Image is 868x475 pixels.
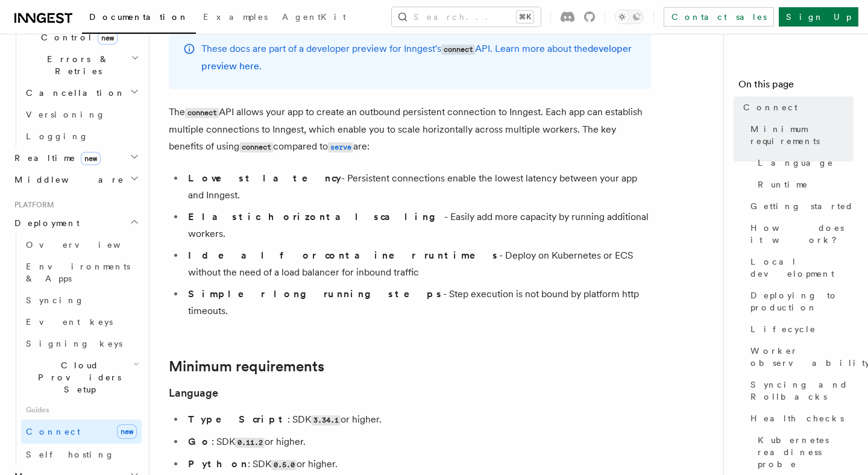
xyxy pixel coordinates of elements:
[26,450,115,459] span: Self hosting
[21,354,142,400] button: Cloud Providers Setup
[169,358,324,375] a: Minimum requirements
[750,412,844,424] span: Health checks
[188,458,248,470] strong: Python
[21,333,142,354] a: Signing keys
[10,147,142,169] button: Realtimenew
[21,420,142,444] a: Connectnew
[328,142,353,153] code: serve
[235,438,265,448] code: 0.11.2
[10,152,101,164] span: Realtime
[738,77,854,96] h4: On this page
[184,286,651,319] li: - Step execution is not bound by platform http timeouts.
[184,209,651,242] li: - Easily add more capacity by running additional workers.
[184,411,651,429] li: : SDK or higher.
[21,234,142,256] a: Overview
[750,323,816,335] span: Lifecycle
[21,87,125,99] span: Cancellation
[517,11,533,23] kbd: ⌘K
[750,200,854,212] span: Getting started
[98,31,118,45] span: new
[664,7,774,27] a: Contact sales
[746,251,854,285] a: Local development
[21,289,142,311] a: Syncing
[746,318,854,340] a: Lifecycle
[117,424,137,439] span: new
[750,289,854,313] span: Deploying to production
[169,385,218,401] a: Language
[738,96,854,118] a: Connect
[758,434,854,470] span: Kubernetes readiness probe
[188,288,443,300] strong: Simpler long running steps
[21,444,142,465] a: Self hosting
[21,82,142,104] button: Cancellation
[282,12,346,22] span: AgentKit
[615,10,644,24] button: Toggle dark mode
[89,12,189,22] span: Documentation
[26,131,89,141] span: Logging
[10,200,54,210] span: Platform
[275,4,353,33] a: AgentKit
[184,247,651,281] li: - Deploy on Kubernetes or ECS without the need of a load balancer for inbound traffic
[203,12,268,22] span: Examples
[10,174,124,186] span: Middleware
[21,359,133,395] span: Cloud Providers Setup
[188,211,444,222] strong: Elastic horizontal scaling
[10,169,142,190] button: Middleware
[169,104,651,156] p: The API allows your app to create an outbound persistent connection to Inngest. Each app can esta...
[746,118,854,152] a: Minimum requirements
[26,317,113,327] span: Event keys
[750,256,854,280] span: Local development
[750,379,854,403] span: Syncing and Rollbacks
[26,295,84,305] span: Syncing
[10,234,142,465] div: Deployment
[10,212,142,234] button: Deployment
[746,285,854,318] a: Deploying to production
[21,400,142,420] span: Guides
[82,4,196,34] a: Documentation
[779,7,858,27] a: Sign Up
[753,429,854,475] a: Kubernetes readiness probe
[196,4,275,33] a: Examples
[328,140,353,152] a: serve
[758,178,808,190] span: Runtime
[758,157,834,169] span: Language
[392,7,541,27] button: Search...⌘K
[188,172,341,184] strong: Lowest latency
[21,53,131,77] span: Errors & Retries
[21,256,142,289] a: Environments & Apps
[746,374,854,407] a: Syncing and Rollbacks
[26,262,130,283] span: Environments & Apps
[201,40,637,75] p: These docs are part of a developer preview for Inngest's API. Learn more about the .
[184,170,651,204] li: - Persistent connections enable the lowest latency between your app and Inngest.
[81,152,101,165] span: new
[188,414,288,425] strong: TypeScript
[750,222,854,246] span: How does it work?
[753,152,854,174] a: Language
[185,108,219,118] code: connect
[184,433,651,451] li: : SDK or higher.
[188,436,212,447] strong: Go
[746,217,854,251] a: How does it work?
[21,125,142,147] a: Logging
[21,48,142,82] button: Errors & Retries
[271,460,297,470] code: 0.5.0
[750,123,854,147] span: Minimum requirements
[188,250,499,261] strong: Ideal for container runtimes
[26,240,150,250] span: Overview
[753,174,854,195] a: Runtime
[21,311,142,333] a: Event keys
[239,142,273,153] code: connect
[21,104,142,125] a: Versioning
[26,110,105,119] span: Versioning
[746,340,854,374] a: Worker observability
[10,217,80,229] span: Deployment
[311,415,341,426] code: 3.34.1
[746,407,854,429] a: Health checks
[26,427,80,436] span: Connect
[26,339,122,348] span: Signing keys
[441,45,475,55] code: connect
[743,101,797,113] span: Connect
[746,195,854,217] a: Getting started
